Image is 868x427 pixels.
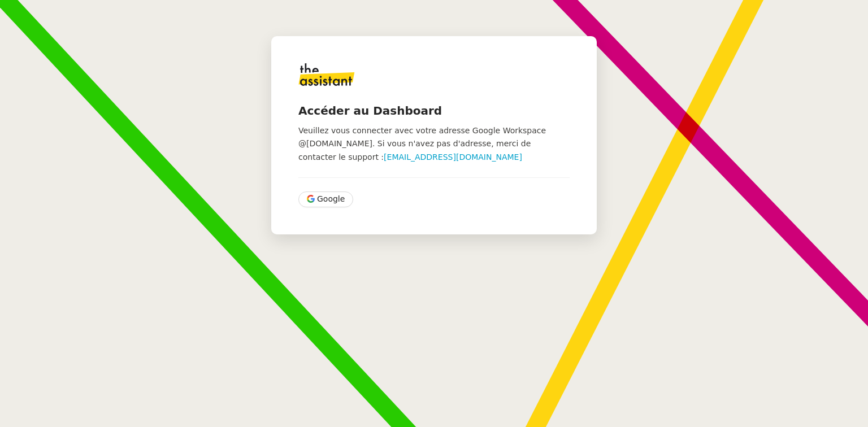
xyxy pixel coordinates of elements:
[298,191,353,207] button: Google
[298,103,570,119] h4: Accéder au Dashboard
[384,152,522,162] a: [EMAIL_ADDRESS][DOMAIN_NAME]
[317,193,345,206] span: Google
[298,126,546,162] span: Veuillez vous connecter avec votre adresse Google Workspace @[DOMAIN_NAME]. Si vous n'avez pas d'...
[298,63,355,86] img: logo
